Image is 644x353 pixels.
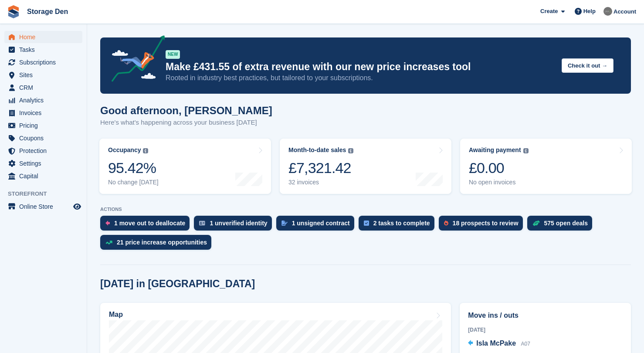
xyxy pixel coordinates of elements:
span: Home [19,31,71,43]
a: menu [4,94,82,106]
img: deal-1b604bf984904fb50ccaf53a9ad4b4a5d6e5aea283cecdc64d6e3604feb123c2.svg [532,220,540,226]
a: 21 price increase opportunities [100,235,216,254]
a: Preview store [72,201,82,212]
div: £0.00 [469,159,529,177]
a: menu [4,119,82,132]
span: Account [613,7,636,16]
a: menu [4,200,82,213]
h2: [DATE] in [GEOGRAPHIC_DATA] [100,278,255,290]
a: menu [4,81,82,94]
div: 21 price increase opportunities [117,239,207,246]
img: verify_identity-adf6edd0f0f0b5bbfe63781bf79b02c33cf7c696d77639b501bdc392416b5a36.svg [199,221,205,226]
a: 1 move out to deallocate [100,216,194,235]
span: Sites [19,69,71,81]
p: Here's what's happening across your business [DATE] [100,118,272,128]
span: Analytics [19,94,71,106]
div: Awaiting payment [469,146,521,154]
img: stora-icon-8386f47178a22dfd0bd8f6a31ec36ba5ce8667c1dd55bd0f319d3a0aa187defe.svg [7,5,20,18]
div: 95.42% [108,159,159,177]
span: Tasks [19,44,71,56]
div: £7,321.42 [288,159,353,177]
span: Capital [19,170,71,182]
div: 32 invoices [288,179,353,186]
img: prospect-51fa495bee0391a8d652442698ab0144808aea92771e9ea1ae160a38d050c398.svg [444,221,448,226]
div: 1 move out to deallocate [114,220,185,227]
div: No open invoices [469,179,529,186]
img: price_increase_opportunities-93ffe204e8149a01c8c9dc8f82e8f89637d9d84a8eef4429ea346261dce0b2c0.svg [105,241,112,244]
img: Brian Barbour [603,7,612,16]
div: 575 open deals [544,220,588,227]
img: task-75834270c22a3079a89374b754ae025e5fb1db73e45f91037f5363f120a921f8.svg [364,221,369,226]
div: Month-to-date sales [288,146,346,154]
div: 1 unsigned contract [292,220,350,227]
a: menu [4,157,82,170]
span: Protection [19,145,71,157]
span: CRM [19,81,71,94]
a: menu [4,107,82,119]
div: NEW [166,50,180,59]
div: 18 prospects to review [453,220,519,227]
h2: Move ins / outs [468,310,623,321]
span: Isla McPake [476,339,516,347]
h1: Good afternoon, [PERSON_NAME] [100,105,272,116]
div: 2 tasks to complete [373,220,430,227]
a: Occupancy 95.42% No change [DATE] [99,139,271,194]
a: 18 prospects to review [439,216,527,235]
a: menu [4,145,82,157]
a: Month-to-date sales £7,321.42 32 invoices [280,139,451,194]
a: Isla McPake A07 [468,338,530,350]
span: Help [583,7,596,16]
a: 1 unverified identity [194,216,276,235]
div: Occupancy [108,146,141,154]
a: menu [4,31,82,43]
img: icon-info-grey-7440780725fd019a000dd9b08b2336e03edf1995a4989e88bcd33f0948082b44.svg [143,148,148,153]
img: icon-info-grey-7440780725fd019a000dd9b08b2336e03edf1995a4989e88bcd33f0948082b44.svg [348,148,353,153]
a: 1 unsigned contract [276,216,359,235]
a: 2 tasks to complete [359,216,439,235]
img: contract_signature_icon-13c848040528278c33f63329250d36e43548de30e8caae1d1a13099fd9432cc5.svg [281,221,288,226]
span: Coupons [19,132,71,144]
div: No change [DATE] [108,179,159,186]
img: move_outs_to_deallocate_icon-f764333ba52eb49d3ac5e1228854f67142a1ed5810a6f6cc68b1a99e826820c5.svg [105,221,110,226]
div: 1 unverified identity [210,220,267,227]
img: icon-info-grey-7440780725fd019a000dd9b08b2336e03edf1995a4989e88bcd33f0948082b44.svg [523,148,529,153]
span: Create [540,7,558,16]
a: menu [4,132,82,144]
h2: Map [109,311,123,319]
a: Awaiting payment £0.00 No open invoices [460,139,632,194]
span: A07 [521,341,530,347]
a: menu [4,69,82,81]
button: Check it out → [562,58,613,73]
a: Storage Den [24,4,71,19]
a: menu [4,44,82,56]
a: menu [4,56,82,68]
a: 575 open deals [527,216,597,235]
a: menu [4,170,82,182]
span: Pricing [19,119,71,132]
span: Subscriptions [19,56,71,68]
span: Online Store [19,200,71,213]
span: Storefront [8,190,87,198]
p: ACTIONS [100,207,631,212]
div: [DATE] [468,326,623,334]
img: price-adjustments-announcement-icon-8257ccfd72463d97f412b2fc003d46551f7dbcb40ab6d574587a9cd5c0d94... [104,35,165,85]
p: Make £431.55 of extra revenue with our new price increases tool [166,61,555,73]
span: Invoices [19,107,71,119]
span: Settings [19,157,71,170]
p: Rooted in industry best practices, but tailored to your subscriptions. [166,73,555,83]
